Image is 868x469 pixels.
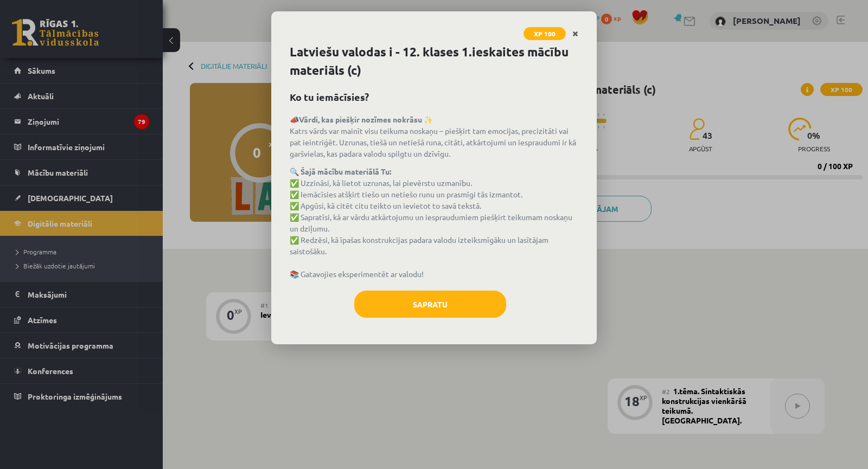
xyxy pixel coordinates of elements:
[524,27,566,40] span: XP 100
[290,166,391,176] strong: 🔍 Šajā mācību materiālā Tu:
[290,114,578,159] p: 📣 Katrs vārds var mainīt visu teikuma noskaņu – piešķirt tam emocijas, precizitāti vai pat ieintr...
[290,43,578,80] h1: Latviešu valodas i - 12. klases 1.ieskaites mācību materiāls (c)
[354,291,506,318] button: Sapratu
[566,23,585,44] a: Close
[290,89,578,104] h2: Ko tu iemācīsies?
[299,114,433,124] strong: Vārdi, kas piešķir nozīmes nokrāsu ✨
[290,166,578,280] p: ✅ Uzzināsi, kā lietot uzrunas, lai pievērstu uzmanību. ✅ Iemācīsies atšķirt tiešo un netiešo runu...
